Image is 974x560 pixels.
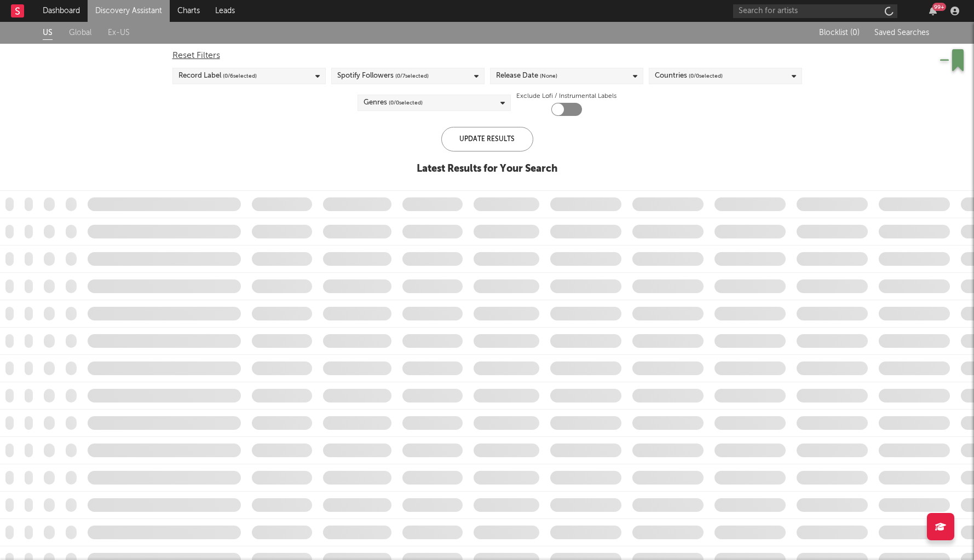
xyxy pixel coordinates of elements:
[874,29,931,37] span: Saved Searches
[178,69,257,83] div: Record Label
[395,69,429,83] span: ( 0 / 7 selected)
[850,29,860,37] span: ( 0 )
[655,69,723,83] div: Countries
[819,29,860,37] span: Blocklist
[417,162,557,176] div: Latest Results for Your Search
[441,127,533,151] div: Update Results
[389,96,423,109] span: ( 0 / 0 selected)
[689,69,723,83] span: ( 0 / 0 selected)
[172,49,802,62] div: Reset Filters
[223,69,257,83] span: ( 0 / 6 selected)
[43,26,53,40] a: US
[69,26,91,40] a: Global
[337,69,429,83] div: Spotify Followers
[871,28,931,37] button: Saved Searches
[540,69,557,83] span: (None)
[733,4,897,18] input: Search for artists
[516,90,616,103] label: Exclude Lofi / Instrumental Labels
[929,7,937,15] button: 99+
[496,69,557,83] div: Release Date
[364,96,423,109] div: Genres
[108,26,130,40] a: Ex-US
[932,3,946,11] div: 99 +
